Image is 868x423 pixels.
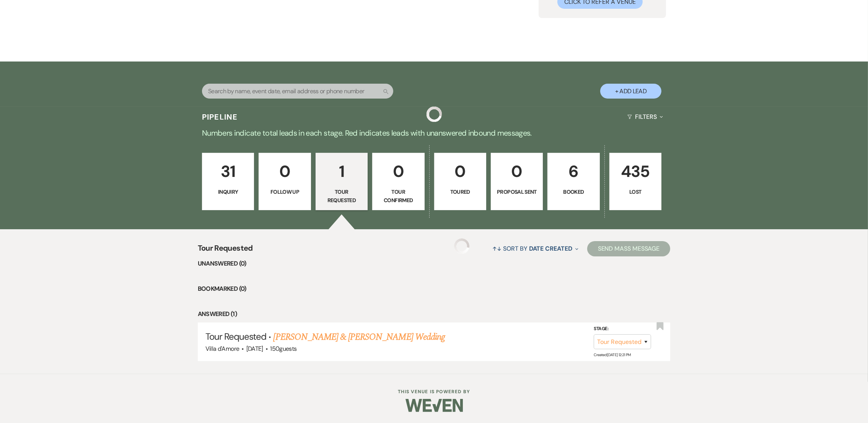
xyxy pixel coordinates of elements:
img: loading spinner [427,107,442,122]
button: Sort By Date Created [489,238,581,259]
a: [PERSON_NAME] & [PERSON_NAME] Wedding [274,330,445,344]
span: Date Created [529,245,572,253]
p: 0 [264,159,306,184]
p: Follow Up [264,188,306,196]
input: Search by name, event date, email address or phone number [202,84,393,99]
li: Answered (1) [198,309,671,319]
label: Stage: [594,325,651,333]
button: + Add Lead [600,84,661,99]
a: 0Follow Up [259,153,311,210]
button: Send Mass Message [587,241,671,256]
p: 31 [207,159,249,184]
li: Bookmarked (0) [198,284,671,294]
span: ↑↓ [492,245,502,253]
img: Weven Logo [406,392,463,419]
p: Tour Requested [321,188,363,205]
p: Tour Confirmed [377,188,419,205]
a: 0Tour Confirmed [372,153,424,210]
span: Villa d'Amore [205,345,239,353]
p: 6 [552,159,594,184]
p: Numbers indicate total leads in each stage. Red indicates leads with unanswered inbound messages. [159,127,710,139]
a: 1Tour Requested [316,153,368,210]
p: 0 [377,159,419,184]
a: 6Booked [547,153,599,210]
span: 150 guests [270,345,296,353]
a: 0Proposal Sent [491,153,543,210]
span: Tour Requested [205,331,267,342]
button: Filters [624,107,666,127]
p: Booked [552,188,594,196]
p: Toured [439,188,481,196]
a: 31Inquiry [202,153,254,210]
p: 435 [614,159,656,184]
p: 1 [321,159,363,184]
p: Proposal Sent [496,188,538,196]
img: loading spinner [454,238,469,254]
span: Created: [DATE] 12:21 PM [594,352,630,357]
span: [DATE] [246,345,263,353]
h3: Pipeline [202,112,238,122]
p: 0 [439,159,481,184]
a: 435Lost [609,153,661,210]
a: 0Toured [434,153,486,210]
p: Lost [614,188,656,196]
li: Unanswered (0) [198,259,671,269]
p: 0 [496,159,538,184]
p: Inquiry [207,188,249,196]
span: Tour Requested [198,242,253,259]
